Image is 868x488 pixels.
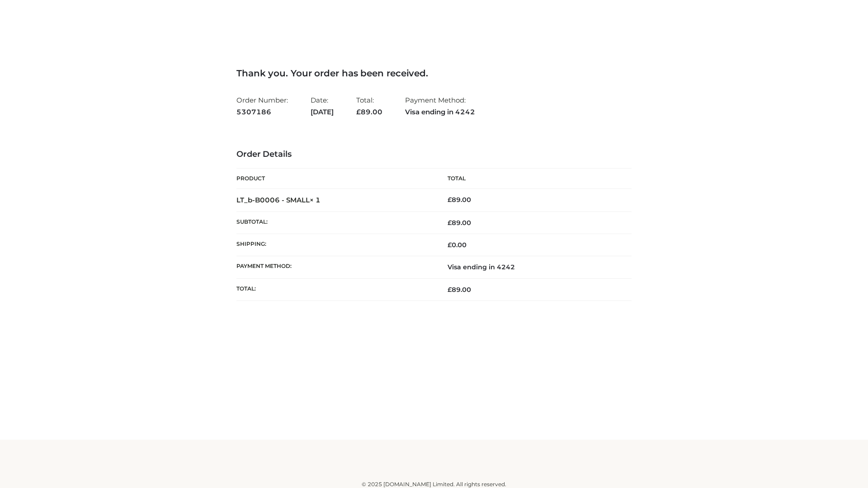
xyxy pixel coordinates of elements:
th: Product [236,169,434,189]
span: 89.00 [448,219,471,227]
strong: 5307186 [236,106,288,118]
strong: [DATE] [311,106,334,118]
strong: Visa ending in 4242 [405,106,475,118]
span: £ [448,219,452,227]
li: Payment Method: [405,92,475,120]
bdi: 89.00 [448,196,471,204]
h3: Order Details [236,150,632,160]
td: Visa ending in 4242 [434,256,632,278]
span: £ [448,196,452,204]
bdi: 0.00 [448,241,467,249]
span: £ [448,241,452,249]
th: Total: [236,278,434,300]
li: Order Number: [236,92,288,120]
h3: Thank you. Your order has been received. [236,68,632,79]
th: Subtotal: [236,211,434,234]
th: Total [434,169,632,189]
li: Date: [311,92,334,120]
strong: LT_b-B0006 - SMALL [236,196,321,204]
span: £ [448,286,452,294]
th: Shipping: [236,234,434,256]
span: £ [356,108,361,116]
li: Total: [356,92,382,120]
strong: × 1 [310,196,321,204]
span: 89.00 [448,286,471,294]
th: Payment method: [236,256,434,278]
span: 89.00 [356,108,382,116]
